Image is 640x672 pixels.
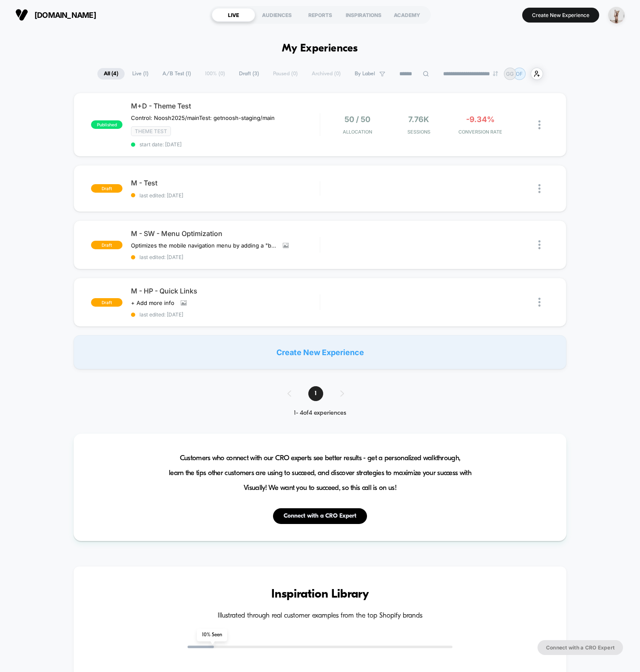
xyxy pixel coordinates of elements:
[131,299,174,306] span: + Add more info
[308,386,323,401] span: 1
[131,141,320,148] span: start date: [DATE]
[131,254,320,260] span: last edited: [DATE]
[538,240,540,249] img: close
[131,287,320,295] span: M - HP - Quick Links
[169,451,471,495] span: Customers who connect with our CRO experts see better results - get a personalized walkthrough, l...
[506,71,514,77] p: GG
[538,298,540,307] img: close
[91,120,122,129] span: published
[91,241,122,249] span: draft
[493,71,498,76] img: end
[452,129,509,135] span: CONVERSION RATE
[355,71,375,77] span: By Label
[131,102,320,110] span: M+D - Theme Test
[13,8,99,22] button: [DOMAIN_NAME]
[279,410,361,417] div: 1 - 4 of 4 experiences
[131,242,276,249] span: Optimizes the mobile navigation menu by adding a "best sellers" category and collapsing "intimate...
[91,184,122,193] span: draft
[212,8,255,22] div: LIVE
[466,115,495,124] span: -9.34%
[299,8,342,22] div: REPORTS
[608,7,625,23] img: ppic
[91,298,122,307] span: draft
[131,192,320,199] span: last edited: [DATE]
[74,335,566,369] div: Create New Experience
[273,508,367,524] button: Connect with a CRO Expert
[131,179,320,187] span: M - Test
[385,8,429,22] div: ACADEMY
[99,588,541,601] h3: Inspiration Library
[538,184,540,193] img: close
[97,68,125,80] span: All ( 4 )
[233,68,265,80] span: Draft ( 3 )
[516,71,523,77] p: OF
[15,9,28,21] img: Visually logo
[255,8,299,22] div: AUDIENCES
[156,68,197,80] span: A/B Test ( 1 )
[538,120,540,129] img: close
[390,129,447,135] span: Sessions
[408,115,429,124] span: 7.76k
[34,11,96,20] span: [DOMAIN_NAME]
[131,126,171,136] span: Theme Test
[131,311,320,318] span: last edited: [DATE]
[522,8,599,23] button: Create New Experience
[99,612,541,620] h4: Illustrated through real customer examples from the top Shopify brands
[538,640,623,655] button: Connect with a CRO Expert
[343,129,372,135] span: Allocation
[131,114,275,121] span: Control: Noosh2025/mainTest: getnoosh-staging/main
[606,6,627,24] button: ppic
[197,629,227,641] span: 10 % Seen
[342,8,385,22] div: INSPIRATIONS
[344,115,370,124] span: 50 / 50
[282,43,358,55] h1: My Experiences
[126,68,155,80] span: Live ( 1 )
[131,229,320,238] span: M - SW - Menu Optimization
